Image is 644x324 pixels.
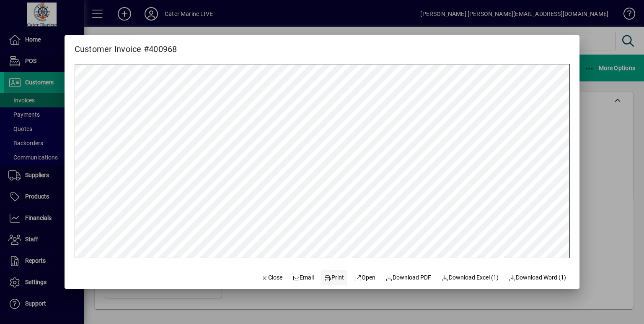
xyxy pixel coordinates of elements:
span: Email [292,273,314,282]
button: Close [257,270,286,285]
h2: Customer Invoice #400968 [65,35,187,56]
span: Download Excel (1) [441,273,499,282]
span: Download PDF [385,273,432,282]
button: Print [321,270,347,285]
span: Print [324,273,344,282]
button: Download Word (1) [505,270,570,285]
span: Download Word (1) [509,273,566,282]
a: Download PDF [382,270,435,285]
button: Email [289,270,318,285]
a: Open [351,270,379,285]
span: Open [354,273,375,282]
span: Close [261,273,282,282]
button: Download Excel (1) [438,270,502,285]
